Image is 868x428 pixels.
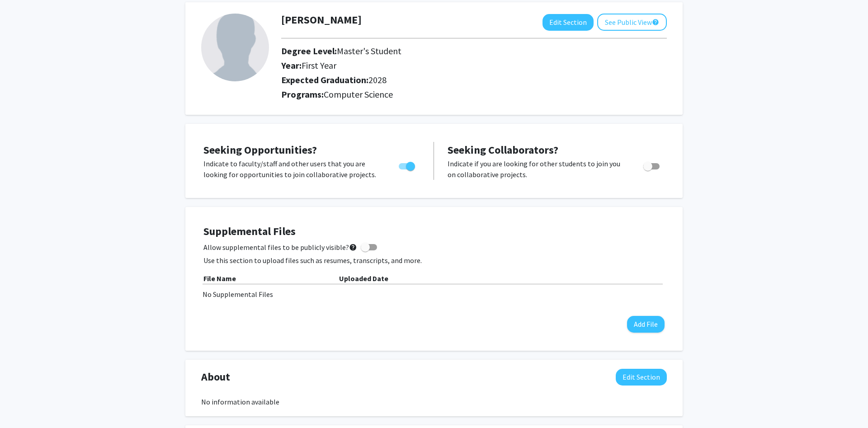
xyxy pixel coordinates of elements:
[368,74,387,85] span: 2028
[542,14,594,31] button: Edit Section
[7,387,38,421] iframe: Chat
[201,396,667,407] div: No information available
[201,369,230,385] span: About
[281,46,589,56] h2: Degree Level:
[203,274,236,283] b: File Name
[640,158,665,172] div: Toggle
[203,143,317,157] span: Seeking Opportunities?
[281,60,589,71] h2: Year:
[203,289,665,300] div: No Supplemental Files
[597,14,667,31] button: See Public View
[203,158,382,180] p: Indicate to faculty/staff and other users that you are looking for opportunities to join collabor...
[395,158,420,172] div: Toggle
[627,316,665,333] button: Add File
[281,89,667,100] h2: Programs:
[281,75,589,85] h2: Expected Graduation:
[337,45,401,56] span: Master's Student
[324,89,393,100] span: Computer Science
[652,17,659,28] mat-icon: help
[448,158,626,180] p: Indicate if you are looking for other students to join you on collaborative projects.
[201,14,269,81] img: Profile Picture
[302,60,336,71] span: First Year
[281,14,362,27] h1: [PERSON_NAME]
[203,242,357,253] span: Allow supplemental files to be publicly visible?
[203,225,665,238] h4: Supplemental Files
[339,274,388,283] b: Uploaded Date
[349,242,357,253] mat-icon: help
[616,369,667,386] button: Edit About
[448,143,558,157] span: Seeking Collaborators?
[203,255,665,266] p: Use this section to upload files such as resumes, transcripts, and more.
